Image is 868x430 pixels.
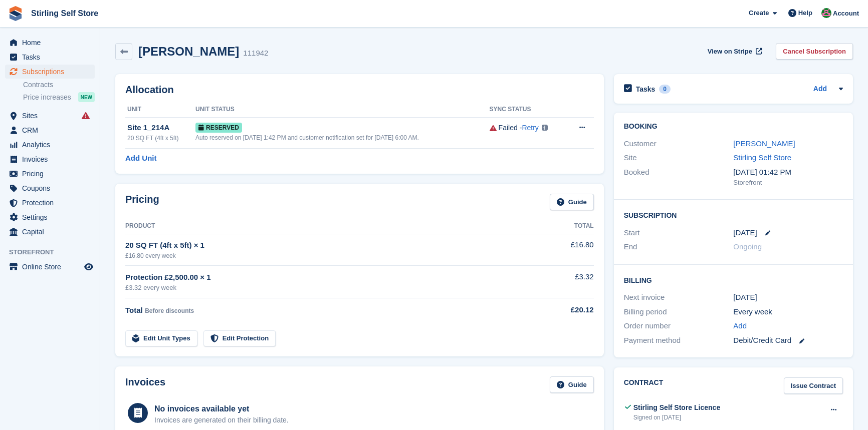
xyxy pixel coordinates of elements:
span: Price increases [23,93,71,102]
a: menu [5,196,95,210]
a: menu [5,167,95,181]
td: £3.32 [532,266,594,298]
div: Failed [499,123,518,133]
div: £20.12 [532,304,594,316]
img: icon-info-grey-7440780725fd019a000dd9b08b2336e03edf1995a4989e88bcd33f0948082b44.svg [542,125,548,131]
th: Unit Status [195,102,489,118]
span: Online Store [22,260,82,274]
div: 0 [659,85,671,94]
span: Pricing [22,167,82,181]
a: Price increases NEW [23,92,95,103]
span: - [520,123,539,133]
span: Tasks [22,50,82,64]
div: Start [624,227,734,239]
a: menu [5,210,95,224]
div: Invoices are generated on their billing date. [154,415,289,425]
a: Add Unit [125,153,156,164]
span: Total [125,306,143,314]
a: Cancel Subscription [776,43,853,60]
a: Preview store [83,261,95,273]
div: 111942 [243,48,268,59]
div: Stirling Self Store Licence [633,402,721,413]
a: menu [5,109,95,123]
span: Before discounts [145,307,194,314]
h2: Pricing [125,194,159,210]
div: Payment method [624,335,734,346]
time: 2025-10-03 00:00:00 UTC [733,227,757,239]
span: Sites [22,109,82,123]
th: Sync Status [490,102,566,118]
span: Account [833,9,859,19]
img: Lucy [821,8,831,18]
div: 20 SQ FT (4ft x 5ft) × 1 [125,240,532,251]
div: Storefront [733,178,843,188]
div: Signed on [DATE] [633,413,721,422]
span: Create [749,8,769,18]
img: stora-icon-8386f47178a22dfd0bd8f6a31ec36ba5ce8667c1dd55bd0f319d3a0aa187defe.svg [8,6,23,21]
a: menu [5,181,95,195]
a: menu [5,65,95,79]
a: Add [813,84,827,95]
a: Stirling Self Store [27,5,102,22]
td: £16.80 [532,234,594,265]
span: Ongoing [733,242,762,251]
th: Total [532,218,594,234]
a: Edit Unit Types [125,330,197,347]
span: Analytics [22,138,82,152]
div: End [624,241,734,253]
a: Issue Contract [784,377,843,394]
h2: Invoices [125,376,165,393]
span: View on Stripe [708,47,752,57]
a: Contracts [23,80,95,90]
span: Subscriptions [22,65,82,79]
th: Product [125,218,532,234]
div: Customer [624,138,734,150]
div: Every week [733,306,843,318]
h2: Subscription [624,210,843,220]
a: Retry [522,124,538,132]
span: Home [22,36,82,50]
div: Protection £2,500.00 × 1 [125,272,532,283]
a: menu [5,225,95,239]
span: Capital [22,225,82,239]
div: Booked [624,167,734,188]
h2: Contract [624,377,664,394]
span: Reserved [195,123,242,133]
h2: [PERSON_NAME] [138,45,239,58]
span: Coupons [22,181,82,195]
a: Edit Protection [203,330,276,347]
a: menu [5,36,95,50]
div: Site 1_214A [127,122,195,134]
span: CRM [22,123,82,137]
i: Smart entry sync failures have occurred [82,112,90,120]
h2: Booking [624,123,843,131]
h2: Tasks [636,85,656,94]
a: menu [5,123,95,137]
a: menu [5,50,95,64]
a: menu [5,152,95,166]
span: Help [798,8,812,18]
div: 20 SQ FT (4ft x 5ft) [127,134,195,143]
a: Guide [550,194,594,210]
div: [DATE] 01:42 PM [733,167,843,178]
span: Invoices [22,152,82,166]
h2: Billing [624,275,843,285]
div: Billing period [624,306,734,318]
a: Guide [550,376,594,393]
div: Next invoice [624,292,734,303]
span: Storefront [9,247,100,257]
div: [DATE] [733,292,843,303]
div: Debit/Credit Card [733,335,843,346]
a: [PERSON_NAME] [733,139,795,148]
div: Order number [624,320,734,332]
div: £3.32 every week [125,283,532,293]
a: Stirling Self Store [733,153,791,162]
a: menu [5,138,95,152]
div: £16.80 every week [125,251,532,260]
h2: Allocation [125,84,594,96]
a: View on Stripe [704,43,764,60]
span: Settings [22,210,82,224]
div: Site [624,152,734,164]
div: No invoices available yet [154,403,289,415]
th: Unit [125,102,195,118]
